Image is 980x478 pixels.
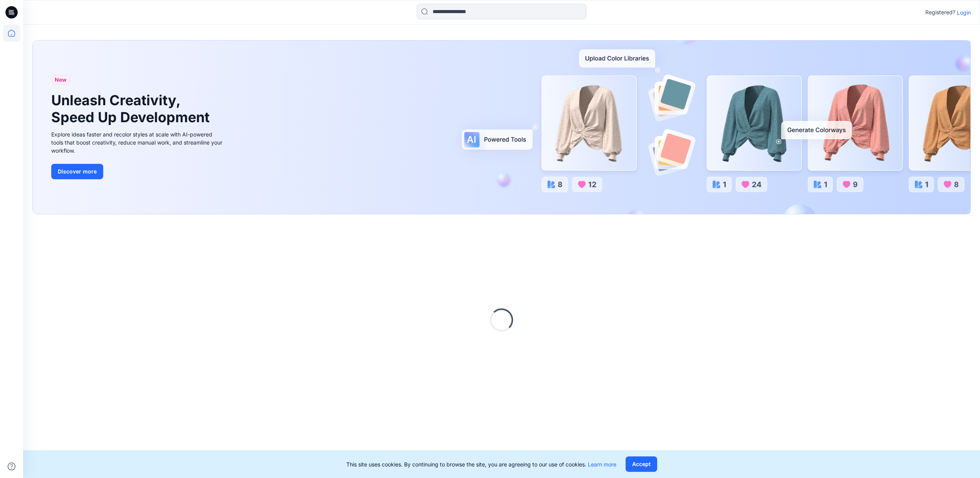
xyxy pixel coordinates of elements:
[51,164,225,179] a: Discover more
[55,75,67,84] span: New
[626,456,657,472] button: Accept
[51,130,225,155] div: Explore ideas faster and recolor styles at scale with AI-powered tools that boost creativity, red...
[925,8,955,17] p: Registered?
[51,164,103,179] button: Discover more
[588,461,616,468] a: Learn more
[346,460,616,468] p: This site uses cookies. By continuing to browse the site, you are agreeing to our use of cookies.
[51,92,213,125] h1: Unleash Creativity, Speed Up Development
[957,8,971,17] p: Login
